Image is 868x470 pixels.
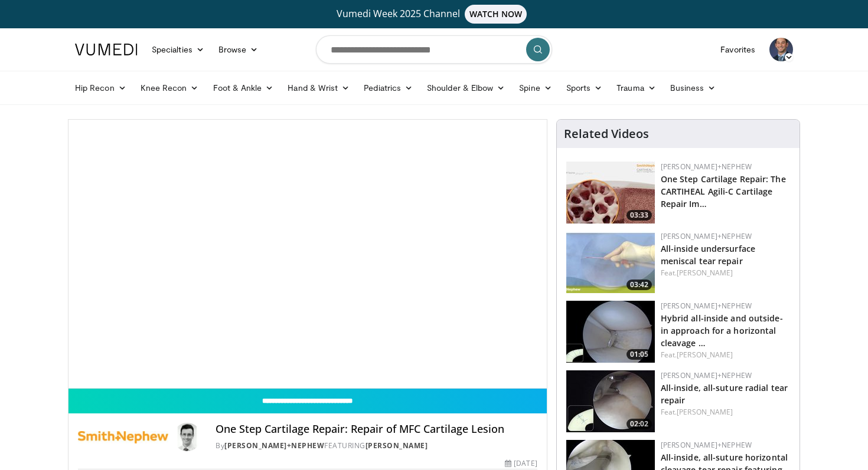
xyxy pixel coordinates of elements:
[661,243,755,267] a: All-inside undersurface meniscal tear repair
[661,440,752,450] a: [PERSON_NAME]+Nephew
[280,76,357,100] a: Hand & Wrist
[677,350,733,360] a: [PERSON_NAME]
[206,76,281,100] a: Foot & Ankle
[661,231,752,241] a: [PERSON_NAME]+Nephew
[78,423,168,451] img: Smith+Nephew
[68,120,547,389] video-js: Video Player
[566,231,655,293] a: 03:42
[173,423,201,451] img: Avatar
[75,44,138,55] img: VuMedi Logo
[661,173,786,209] a: One Step Cartilage Repair: The CARTIHEAL Agili-C Cartilage Repair Im…
[566,301,655,363] a: 01:05
[677,268,733,278] a: [PERSON_NAME]
[133,76,206,100] a: Knee Recon
[566,301,655,363] img: 364c13b8-bf65-400b-a941-5a4a9c158216.150x105_q85_crop-smart_upscale.jpg
[626,349,652,360] span: 01:05
[626,419,652,429] span: 02:02
[68,76,133,100] a: Hip Recon
[661,382,788,406] a: All-inside, all-suture radial tear repair
[566,162,655,224] img: 781f413f-8da4-4df1-9ef9-bed9c2d6503b.150x105_q85_crop-smart_upscale.jpg
[77,5,791,24] a: Vumedi Week 2025 ChannelWATCH NOW
[366,441,428,451] a: [PERSON_NAME]
[566,162,655,224] a: 03:33
[677,407,733,417] a: [PERSON_NAME]
[661,370,752,380] a: [PERSON_NAME]+Nephew
[216,441,537,451] div: By FEATURING
[566,370,655,432] a: 02:02
[661,313,783,349] a: Hybrid all-inside and outside-in approach for a horizontal cleavage …
[564,127,649,141] h4: Related Videos
[661,301,752,311] a: [PERSON_NAME]+Nephew
[316,35,552,64] input: Search topics, interventions
[512,76,559,100] a: Spine
[661,162,752,172] a: [PERSON_NAME]+Nephew
[420,76,512,100] a: Shoulder & Elbow
[357,76,420,100] a: Pediatrics
[626,210,652,221] span: 03:33
[661,268,790,278] div: Feat.
[566,231,655,293] img: 02c34c8e-0ce7-40b9-85e3-cdd59c0970f9.150x105_q85_crop-smart_upscale.jpg
[609,76,663,100] a: Trauma
[663,76,723,100] a: Business
[661,350,790,360] div: Feat.
[505,458,537,469] div: [DATE]
[713,38,762,61] a: Favorites
[626,280,652,290] span: 03:42
[224,441,324,451] a: [PERSON_NAME]+Nephew
[566,370,655,432] img: 0d5ae7a0-0009-4902-af95-81e215730076.150x105_q85_crop-smart_upscale.jpg
[769,38,793,61] img: Avatar
[211,38,266,61] a: Browse
[661,407,790,418] div: Feat.
[465,5,527,24] span: WATCH NOW
[145,38,211,61] a: Specialties
[559,76,610,100] a: Sports
[216,423,537,436] h4: One Step Cartilage Repair: Repair of MFC Cartilage Lesion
